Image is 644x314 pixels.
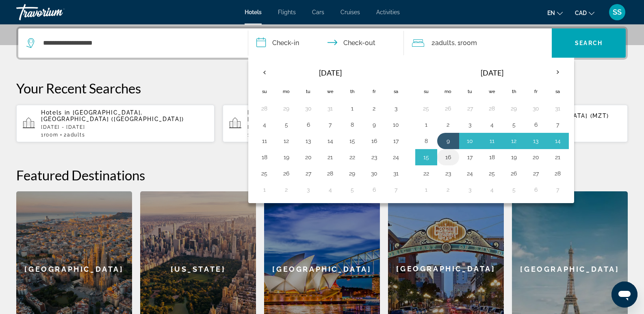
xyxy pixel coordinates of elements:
[464,168,477,179] button: Day 24
[41,109,184,122] span: [GEOGRAPHIC_DATA], [GEOGRAPHIC_DATA] ([GEOGRAPHIC_DATA])
[486,168,499,179] button: Day 25
[486,119,499,130] button: Day 4
[420,119,433,130] button: Day 1
[346,184,359,195] button: Day 5
[464,152,477,163] button: Day 17
[340,9,360,15] a: Cruises
[432,37,455,49] span: 2
[16,104,215,143] button: Hotels in [GEOGRAPHIC_DATA], [GEOGRAPHIC_DATA] ([GEOGRAPHIC_DATA])[DATE] - [DATE]1Room2Adults
[547,7,563,19] button: Change language
[552,28,626,58] button: Search
[575,7,594,19] button: Change currency
[464,103,477,114] button: Day 27
[280,119,293,130] button: Day 5
[551,168,564,179] button: Day 28
[247,124,414,130] p: [DATE] - [DATE]
[529,135,542,147] button: Day 13
[507,168,520,179] button: Day 26
[486,135,499,147] button: Day 11
[420,152,433,163] button: Day 15
[312,9,324,15] span: Cars
[529,119,542,130] button: Day 6
[368,103,381,114] button: Day 2
[551,152,564,163] button: Day 21
[302,135,315,147] button: Day 13
[529,103,542,114] button: Day 30
[607,4,628,21] button: User Menu
[507,184,520,195] button: Day 5
[486,184,499,195] button: Day 4
[41,124,208,130] p: [DATE] - [DATE]
[258,168,271,179] button: Day 25
[247,109,390,122] span: [GEOGRAPHIC_DATA], [GEOGRAPHIC_DATA] ([GEOGRAPHIC_DATA])
[280,168,293,179] button: Day 26
[507,135,520,147] button: Day 12
[442,168,455,179] button: Day 23
[41,132,58,138] span: 1
[368,184,381,195] button: Day 6
[302,152,315,163] button: Day 20
[247,132,265,138] span: 1
[278,9,296,15] a: Flights
[64,132,85,138] span: 2
[346,135,359,147] button: Day 15
[551,103,564,114] button: Day 31
[16,80,628,96] p: Your Recent Searches
[258,119,271,130] button: Day 4
[390,135,403,147] button: Day 17
[368,119,381,130] button: Day 9
[324,152,337,163] button: Day 21
[390,119,403,130] button: Day 10
[420,103,433,114] button: Day 25
[258,135,271,147] button: Day 11
[247,109,277,116] span: Hotels in
[575,40,603,46] span: Search
[254,63,275,82] button: Previous month
[464,135,477,147] button: Day 10
[442,135,455,147] button: Day 9
[547,10,555,16] span: en
[44,132,59,138] span: Room
[324,184,337,195] button: Day 4
[575,10,587,16] span: CAD
[420,168,433,179] button: Day 22
[41,109,70,116] span: Hotels in
[507,152,520,163] button: Day 19
[390,103,403,114] button: Day 3
[404,28,552,58] button: Travelers: 2 adults, 0 children
[442,103,455,114] button: Day 26
[529,168,542,179] button: Day 27
[390,152,403,163] button: Day 24
[547,63,569,82] button: Next month
[551,184,564,195] button: Day 7
[529,152,542,163] button: Day 20
[442,152,455,163] button: Day 16
[280,152,293,163] button: Day 19
[529,184,542,195] button: Day 6
[324,119,337,130] button: Day 7
[368,168,381,179] button: Day 30
[245,9,262,15] span: Hotels
[324,103,337,114] button: Day 31
[258,103,271,114] button: Day 28
[613,8,622,16] span: SS
[280,184,293,195] button: Day 2
[368,152,381,163] button: Day 23
[67,132,85,138] span: Adults
[275,63,385,82] th: [DATE]
[460,39,477,47] span: Room
[302,103,315,114] button: Day 30
[507,103,520,114] button: Day 29
[455,37,477,49] span: , 1
[346,119,359,130] button: Day 8
[376,9,400,15] a: Activities
[486,152,499,163] button: Day 18
[435,39,455,47] span: Adults
[486,103,499,114] button: Day 28
[16,167,628,183] h2: Featured Destinations
[346,168,359,179] button: Day 29
[16,2,98,23] a: Travorium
